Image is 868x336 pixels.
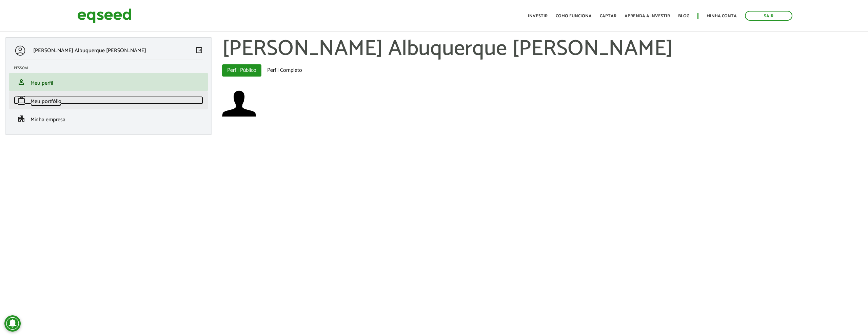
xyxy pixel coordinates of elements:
img: EqSeed [77,7,132,25]
a: Blog [678,14,689,18]
h2: Pessoal [14,66,208,70]
a: Colapsar menu [195,46,203,56]
li: Minha empresa [9,109,208,128]
a: Investir [528,14,548,18]
a: Ver perfil do usuário. [222,87,256,121]
span: Meu perfil [31,79,53,88]
span: person [17,78,25,86]
li: Meu portfólio [9,91,208,109]
a: Como funciona [556,14,592,18]
a: Captar [600,14,616,18]
a: Aprenda a investir [625,14,670,18]
a: Perfil Público [222,64,261,77]
li: Meu perfil [9,73,208,91]
p: [PERSON_NAME] Albuquerque [PERSON_NAME] [33,47,146,54]
a: apartmentMinha empresa [14,114,203,123]
span: Minha empresa [31,115,65,124]
a: personMeu perfil [14,78,203,86]
a: Sair [745,11,792,21]
span: work [17,96,25,104]
img: Foto de Marcelo Henrique Albuquerque Zucareli [222,87,256,121]
span: Meu portfólio [31,97,61,106]
span: left_panel_close [195,46,203,54]
a: Minha conta [707,14,737,18]
span: apartment [17,114,25,123]
a: workMeu portfólio [14,96,203,104]
h1: [PERSON_NAME] Albuquerque [PERSON_NAME] [222,37,863,61]
a: Perfil Completo [262,64,307,77]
